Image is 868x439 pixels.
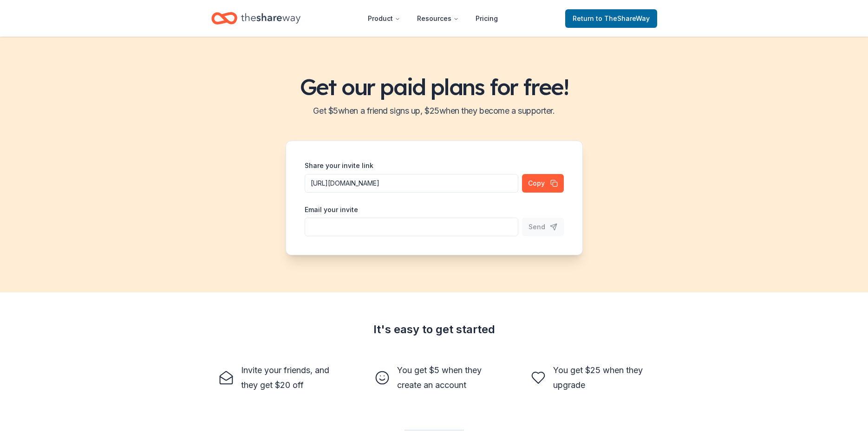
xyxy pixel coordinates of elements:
h2: Get $ 5 when a friend signs up, $ 25 when they become a supporter. [11,103,857,118]
label: Share your invite link [305,161,373,170]
button: Resources [410,9,466,28]
button: Product [360,9,408,28]
div: It's easy to get started [211,322,657,337]
label: Email your invite [305,205,358,214]
nav: Main [360,7,505,29]
div: You get $5 when they create an account [397,363,494,393]
span: to TheShareWay [596,14,650,22]
h1: Get our paid plans for free! [11,74,857,100]
a: Home [211,7,300,29]
a: Pricing [468,9,505,28]
div: Invite your friends, and they get $20 off [241,363,338,393]
span: Return [573,13,650,24]
a: Returnto TheShareWay [565,9,657,28]
div: You get $25 when they upgrade [553,363,650,393]
button: Copy [522,174,564,193]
